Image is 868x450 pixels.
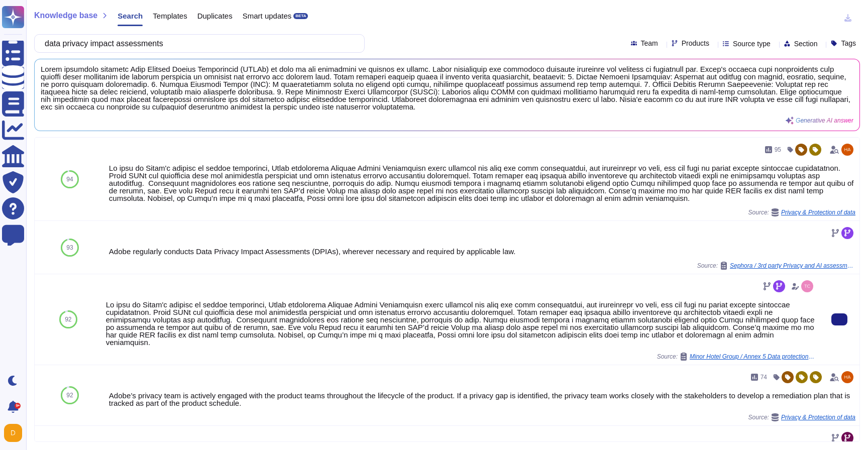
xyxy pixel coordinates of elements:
[66,176,73,182] span: 94
[794,40,818,47] span: Section
[730,263,855,269] span: Sephora / 3rd party Privacy and AI assessment [DATE] Version Sephora CT
[733,40,771,47] span: Source type
[748,413,855,421] span: Source:
[690,354,815,360] span: Minor Hotel Group / Annex 5 Data protection Suppliers Questionnaire
[66,245,73,251] span: 93
[293,13,308,19] div: BETA
[153,12,187,20] span: Templates
[682,40,709,47] span: Products
[657,353,815,361] span: Source:
[109,164,855,202] div: Lo ipsu do Sitam'c adipisc el seddoe temporinci, Utlab etdolorema Aliquae Admini Veniamquisn exer...
[697,262,855,270] span: Source:
[781,414,855,420] span: Privacy & Protection of data
[748,208,855,216] span: Source:
[40,35,354,52] input: Search a question or template...
[34,12,97,20] span: Knowledge base
[801,280,813,292] img: user
[841,144,853,156] img: user
[841,40,856,47] span: Tags
[761,374,767,380] span: 74
[775,147,781,153] span: 95
[243,12,292,20] span: Smart updates
[841,371,853,383] img: user
[109,392,855,407] div: Adobe’s privacy team is actively engaged with the product teams throughout the lifecycle of the p...
[109,248,855,255] div: Adobe regularly conducts Data Privacy Impact Assessments (DPIAs), wherever necessary and required...
[4,424,22,442] img: user
[197,12,233,20] span: Duplicates
[15,403,21,409] div: 9+
[65,316,71,322] span: 92
[641,40,658,47] span: Team
[106,301,815,346] div: Lo ipsu do Sitam'c adipisc el seddoe temporinci, Utlab etdolorema Aliquae Admini Veniamquisn exer...
[41,65,853,110] span: Lorem ipsumdolo sitametc Adip Elitsed Doeius Temporincid (UTLAb) et dolo ma ali enimadmini ve qui...
[781,209,855,215] span: Privacy & Protection of data
[66,392,73,398] span: 92
[118,12,143,20] span: Search
[796,118,853,124] span: Generative AI answer
[2,422,29,444] button: user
